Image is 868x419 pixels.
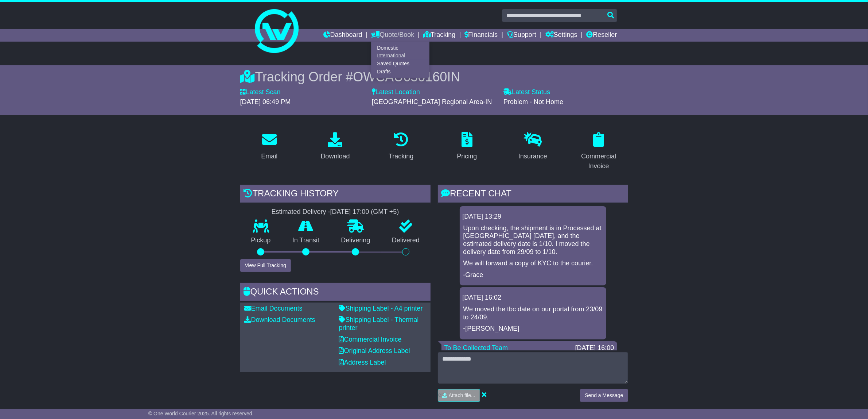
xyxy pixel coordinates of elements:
[371,29,414,42] a: Quote/Book
[240,98,291,105] span: [DATE] 06:49 PM
[240,88,281,96] label: Latest Scan
[148,411,254,416] span: © One World Courier 2025. All rights reserved.
[381,237,431,245] p: Delivered
[457,151,477,161] div: Pricing
[464,29,498,42] a: Financials
[371,42,429,78] div: Quote/Book
[339,336,402,343] a: Commercial Invoice
[384,130,418,164] a: Tracking
[372,88,420,96] label: Latest Location
[261,151,277,161] div: Email
[444,344,508,351] a: To Be Collected Team
[371,60,429,68] a: Saved Quotes
[240,259,291,272] button: View Full Tracking
[503,98,563,105] span: Problem - Not Home
[389,151,413,161] div: Tracking
[240,185,431,204] div: Tracking history
[574,151,623,171] div: Commercial Invoice
[452,130,482,164] a: Pricing
[514,130,552,164] a: Insurance
[339,347,410,354] a: Original Address Label
[507,29,536,42] a: Support
[316,130,354,164] a: Download
[339,305,423,312] a: Shipping Label - A4 printer
[503,88,550,96] label: Latest Status
[545,29,577,42] a: Settings
[371,52,429,60] a: International
[438,185,628,204] div: RECENT CHAT
[463,325,603,333] p: -[PERSON_NAME]
[580,389,628,402] button: Send a Message
[240,69,628,85] div: Tracking Order #
[569,130,628,174] a: Commercial Invoice
[240,208,431,216] div: Estimated Delivery -
[240,237,282,245] p: Pickup
[330,208,399,216] div: [DATE] 17:00 (GMT +5)
[518,151,547,161] div: Insurance
[245,316,315,323] a: Download Documents
[463,294,603,302] div: [DATE] 16:02
[372,98,492,105] span: [GEOGRAPHIC_DATA] Regional Area-IN
[353,69,460,84] span: OWCAU650160IN
[463,260,603,268] p: We will forward a copy of KYC to the courier.
[256,130,282,164] a: Email
[463,224,603,256] p: Upon checking, the shipment is in Processed at [GEOGRAPHIC_DATA] [DATE], and the estimated delive...
[463,271,603,279] p: -Grace
[575,344,614,352] div: [DATE] 16:00
[330,237,381,245] p: Delivering
[371,68,429,76] a: Drafts
[339,359,386,366] a: Address Label
[586,29,617,42] a: Reseller
[240,283,431,303] div: Quick Actions
[339,316,419,331] a: Shipping Label - Thermal printer
[281,237,330,245] p: In Transit
[323,29,362,42] a: Dashboard
[371,44,429,52] a: Domestic
[423,29,455,42] a: Tracking
[320,151,350,161] div: Download
[463,213,603,221] div: [DATE] 13:29
[463,305,603,321] p: We moved the tbc date on our portal from 23/09 to 24/09.
[245,305,303,312] a: Email Documents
